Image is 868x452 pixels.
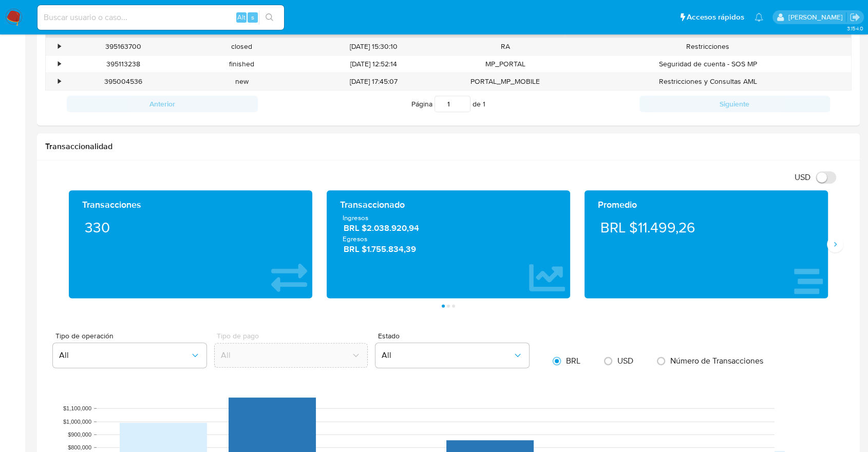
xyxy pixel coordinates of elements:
button: Siguiente [639,96,831,112]
span: 3.154.0 [846,24,863,32]
div: Seguridad de cuenta - SOS MP [564,56,851,73]
div: 395163700 [64,38,182,55]
input: Buscar usuario o caso... [37,11,284,24]
div: [DATE] 15:30:10 [301,38,446,55]
p: juan.tosini@mercadolibre.com [788,12,846,22]
span: s [251,12,254,22]
div: [DATE] 17:45:07 [301,73,446,90]
div: closed [182,38,301,55]
a: Salir [850,12,860,23]
h1: Transaccionalidad [45,141,852,152]
div: PORTAL_MP_MOBILE [446,73,564,90]
button: Anterior [67,96,258,112]
span: Página de [411,96,485,112]
div: • [58,42,61,51]
span: Alt [237,12,246,22]
div: new [182,73,301,90]
div: Restricciones [564,38,851,55]
div: • [58,59,61,69]
div: [DATE] 12:52:14 [301,56,446,73]
span: 1 [483,99,485,109]
div: RA [446,38,564,55]
div: MP_PORTAL [446,56,564,73]
a: Notificaciones [754,13,763,22]
span: Accesos rápidos [687,12,744,23]
div: • [58,77,61,86]
div: Restricciones y Consultas AML [564,73,851,90]
button: search-icon [259,10,280,25]
div: 395004536 [64,73,182,90]
div: finished [182,56,301,73]
div: 395113238 [64,56,182,73]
